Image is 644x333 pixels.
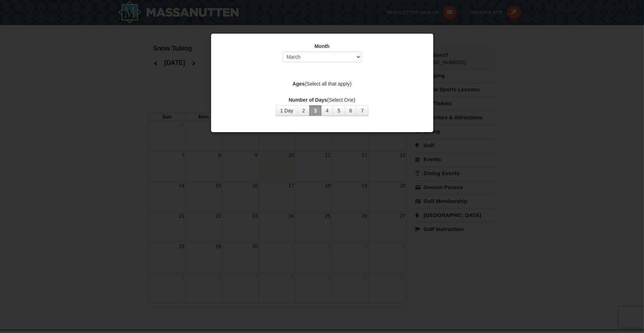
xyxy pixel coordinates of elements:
strong: Number of Days [289,97,327,103]
strong: Ages [292,81,305,87]
button: 4 [321,105,333,116]
button: 6 [345,105,357,116]
button: 2 [297,105,310,116]
button: 7 [356,105,368,116]
button: 1 Day [276,105,298,116]
label: (Select all that apply) [220,80,424,87]
button: 3 [309,105,321,116]
strong: Month [315,43,330,49]
label: (Select One) [220,96,424,103]
button: 5 [333,105,345,116]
